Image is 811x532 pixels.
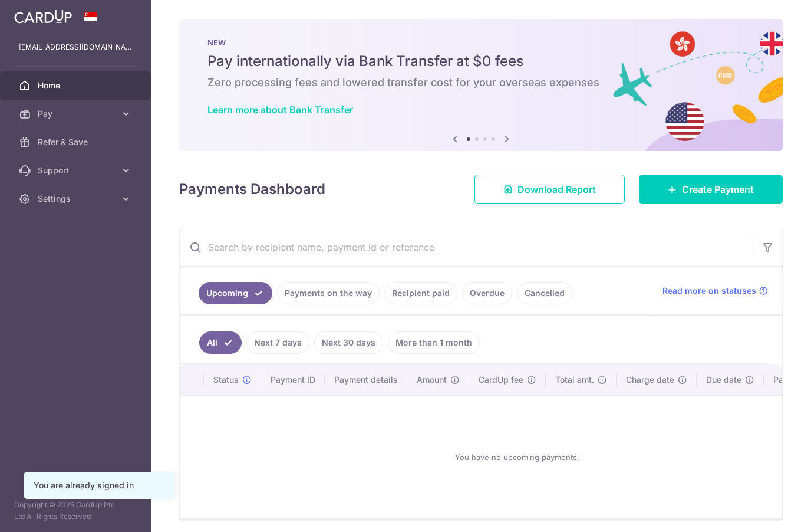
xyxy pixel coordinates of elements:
span: Total amt. [555,374,594,386]
a: Next 7 days [246,331,309,354]
span: Download Report [517,182,596,196]
span: Charge date [626,374,674,386]
h6: Zero processing fees and lowered transfer cost for your overseas expenses [207,75,754,90]
img: CardUp [14,9,72,24]
span: Due date [706,374,741,386]
span: Amount [417,374,447,386]
th: Payment ID [261,364,325,395]
span: Refer & Save [38,136,116,148]
a: All [199,331,242,354]
a: More than 1 month [388,331,480,354]
a: Recipient paid [384,282,457,304]
span: Status [213,374,239,386]
a: Read more on statuses [662,285,768,297]
span: Settings [38,193,116,205]
span: Read more on statuses [662,285,756,297]
a: Overdue [462,282,512,304]
span: Support [38,165,116,176]
a: Cancelled [517,282,572,304]
a: Create Payment [639,175,783,204]
span: CardUp fee [479,374,523,386]
img: Bank transfer banner [179,19,783,151]
p: [EMAIL_ADDRESS][DOMAIN_NAME] [19,41,132,53]
span: Create Payment [682,182,754,196]
h4: Payments Dashboard [179,179,325,200]
h5: Pay internationally via Bank Transfer at $0 fees [207,52,754,71]
a: Upcoming [199,282,272,304]
a: Next 30 days [314,331,383,354]
input: Search by recipient name, payment id or reference [180,228,754,266]
a: Download Report [474,175,625,204]
a: Learn more about Bank Transfer [207,104,353,116]
span: Pay [38,108,116,120]
span: Home [38,80,116,91]
p: NEW [207,38,754,47]
a: Payments on the way [277,282,380,304]
th: Payment details [325,364,407,395]
div: You are already signed in [34,480,164,491]
iframe: Opens a widget where you can find more information [735,497,799,526]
